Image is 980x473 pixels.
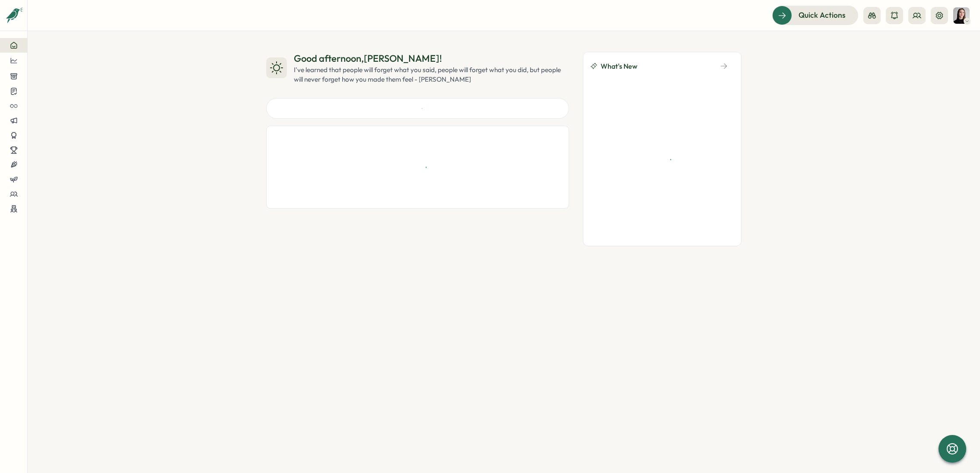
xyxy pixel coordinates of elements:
[601,61,637,72] span: What's New
[799,10,846,21] span: Quick Actions
[294,52,569,65] div: Good afternoon , [PERSON_NAME] !
[294,65,569,84] div: I've learned that people will forget what you said, people will forget what you did, but people w...
[772,6,858,25] button: Quick Actions
[953,7,970,24] img: Elena Ladushyna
